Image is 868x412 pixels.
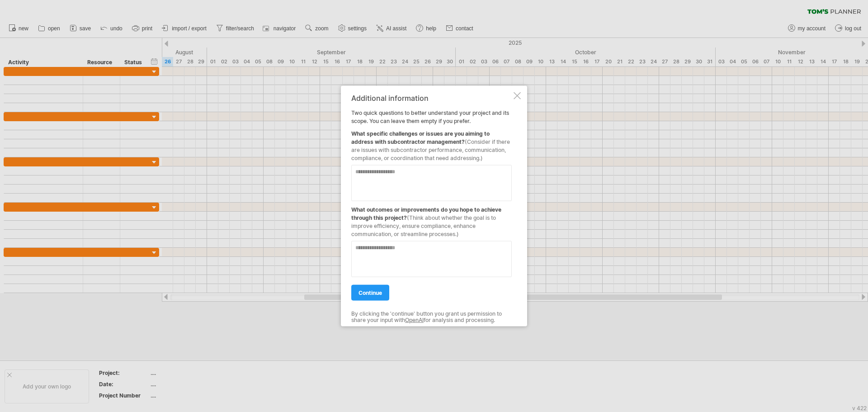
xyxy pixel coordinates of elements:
[351,310,512,323] div: By clicking the 'continue' button you grant us permission to share your input with for analysis a...
[405,317,424,323] a: OpenAI
[359,289,382,296] span: continue
[351,94,512,102] div: Additional information
[351,214,496,237] span: (Think about whether the goal is to improve efficiency, ensure compliance, enhance communication,...
[351,94,512,318] div: Two quick questions to better understand your project and its scope. You can leave them empty if ...
[351,201,512,238] div: What outcomes or improvements do you hope to achieve through this project?
[351,138,510,161] span: (Consider if there are issues with subcontractor performance, communication, compliance, or coord...
[351,284,389,300] a: continue
[351,125,512,162] div: What specific challenges or issues are you aiming to address with subcontractor management?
